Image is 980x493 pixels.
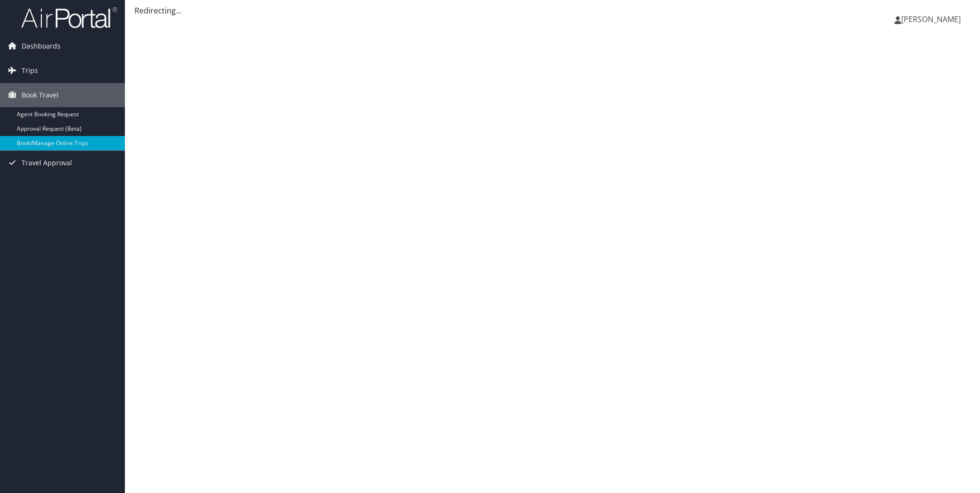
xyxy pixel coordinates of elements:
span: Travel Approval [22,151,72,175]
span: Trips [22,59,38,83]
img: airportal-logo.png [21,6,117,29]
div: Redirecting... [135,5,970,16]
a: [PERSON_NAME] [894,5,970,34]
span: [PERSON_NAME] [901,14,961,25]
span: Book Travel [22,83,59,107]
span: Dashboards [22,34,61,58]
